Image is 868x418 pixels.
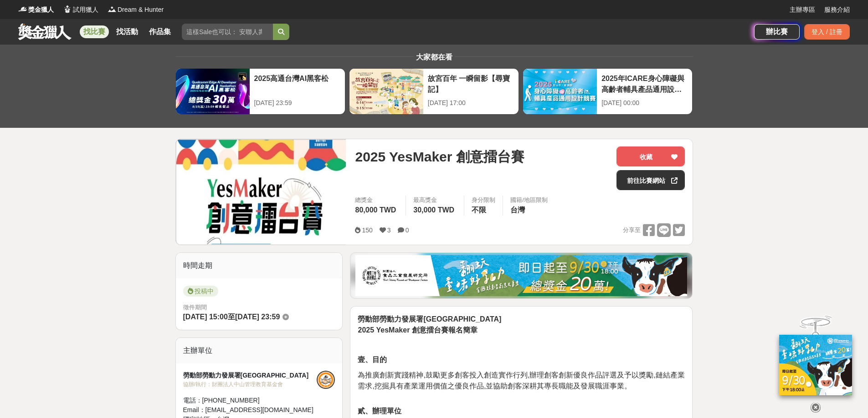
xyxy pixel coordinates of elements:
span: 大家都在看 [414,53,455,61]
a: 2025高通台灣AI黑客松[DATE] 23:59 [175,68,345,115]
a: 故宮百年 一瞬留影【尋寶記】[DATE] 17:00 [349,68,519,115]
span: 總獎金 [355,196,398,205]
a: 作品集 [145,25,175,38]
span: 為推廣創新實踐精神,鼓勵更多創客投入創造實作行列,辦理創客創新優良作品評選及予以獎勵,鏈結產業需求,挖掘具有產業運用價值之優良作品,並協助創客深耕其專長職能及發展職涯事業。 [358,371,684,390]
a: 主辦專區 [790,5,815,15]
div: 時間走期 [176,253,343,278]
img: Cover Image [176,139,346,244]
span: 不限 [472,206,486,214]
div: 身分限制 [472,196,495,205]
div: 國籍/地區限制 [510,196,548,205]
div: 登入 / 註冊 [804,24,850,40]
span: 徵件期間 [183,304,207,311]
span: 0 [406,227,409,234]
img: b0ef2173-5a9d-47ad-b0e3-de335e335c0a.jpg [355,255,687,296]
a: Logo獎金獵人 [18,5,54,15]
span: 30,000 TWD [413,206,454,214]
span: 80,000 TWD [355,206,396,214]
img: ff197300-f8ee-455f-a0ae-06a3645bc375.jpg [779,333,852,393]
a: Logo試用獵人 [63,5,98,15]
div: 2025年ICARE身心障礙與高齡者輔具產品通用設計競賽 [601,73,688,94]
span: 2025 YesMaker 創意擂台賽 [355,146,524,167]
div: [DATE] 00:00 [601,98,688,108]
a: LogoDream & Hunter [108,5,164,15]
span: 投稿中 [183,286,218,297]
strong: 2025 YesMaker 創意擂台賽報名簡章 [358,326,477,334]
span: 150 [362,227,372,234]
span: 獎金獵人 [28,5,54,15]
strong: 勞動部勞動力發展署[GEOGRAPHIC_DATA] [358,315,501,323]
span: 至 [228,313,235,321]
div: 2025高通台灣AI黑客松 [254,73,340,94]
span: [DATE] 23:59 [235,313,280,321]
strong: 貳、辦理單位 [358,407,401,415]
a: 服務介紹 [824,5,850,15]
span: [DATE] 15:00 [183,313,228,321]
div: 電話： [PHONE_NUMBER] [183,396,317,405]
div: 故宮百年 一瞬留影【尋寶記】 [428,73,514,94]
button: 收藏 [616,146,685,166]
div: Email： [EMAIL_ADDRESS][DOMAIN_NAME] [183,405,317,415]
img: Logo [18,5,27,14]
span: 試用獵人 [73,5,98,15]
input: 這樣Sale也可以： 安聯人壽創意銷售法募集 [182,24,273,40]
span: 最高獎金 [413,196,457,205]
div: 協辦/執行： 財團法人中山管理教育基金會 [183,380,317,388]
img: Logo [108,5,117,14]
a: 找活動 [113,25,142,38]
span: Dream & Hunter [118,5,164,15]
div: [DATE] 23:59 [254,98,340,108]
span: 3 [387,227,391,234]
span: 台灣 [510,206,525,214]
span: 分享至 [623,223,641,237]
strong: 壹、目的 [358,356,387,363]
div: [DATE] 17:00 [428,98,514,108]
a: 辦比賽 [754,24,800,40]
a: 2025年ICARE身心障礙與高齡者輔具產品通用設計競賽[DATE] 00:00 [523,68,693,115]
a: 找比賽 [80,25,109,38]
img: Logo [63,5,72,14]
a: 前往比賽網站 [616,170,685,190]
div: 主辦單位 [176,338,343,363]
div: 勞動部勞動力發展署[GEOGRAPHIC_DATA] [183,371,317,380]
